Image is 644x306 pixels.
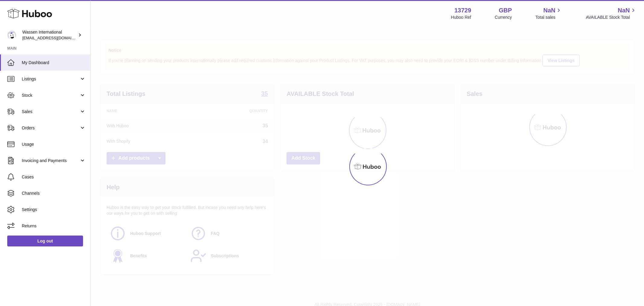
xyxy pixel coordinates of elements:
span: [EMAIL_ADDRESS][DOMAIN_NAME] [22,35,89,40]
div: Wassen International [22,29,77,41]
span: NaN [543,6,555,15]
span: Sales [22,109,79,115]
a: NaN Total sales [535,6,562,20]
span: Orders [22,125,79,131]
span: Settings [22,207,86,213]
div: Currency [495,15,512,20]
span: Total sales [535,15,562,20]
span: My Dashboard [22,60,86,66]
span: Returns [22,223,86,229]
span: NaN [618,6,630,15]
img: internalAdmin-13729@internal.huboo.com [7,31,16,40]
span: AVAILABLE Stock Total [586,15,637,20]
span: Channels [22,190,86,196]
strong: 13729 [454,6,471,15]
span: Usage [22,142,86,147]
span: Listings [22,76,79,82]
a: NaN AVAILABLE Stock Total [586,6,637,20]
strong: GBP [499,6,512,15]
span: Stock [22,93,79,98]
span: Cases [22,174,86,180]
span: Invoicing and Payments [22,158,79,164]
div: Huboo Ref [451,15,471,20]
a: Log out [7,236,83,246]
